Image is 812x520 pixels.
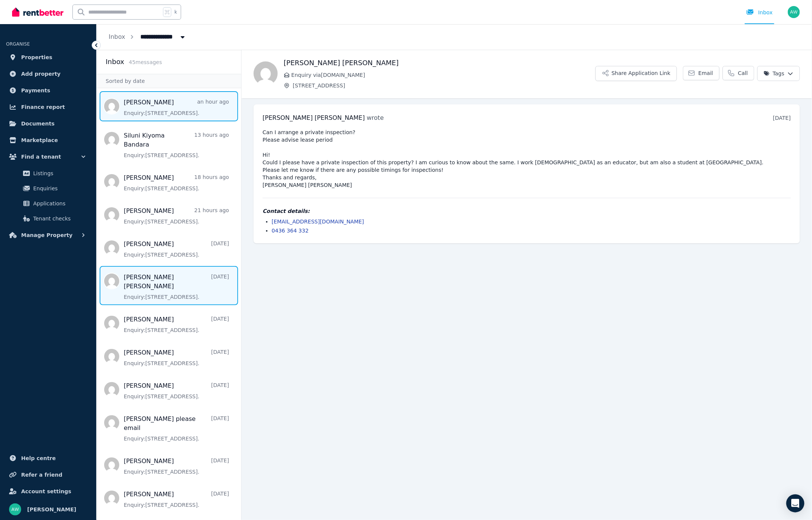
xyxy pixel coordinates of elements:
a: [PERSON_NAME][DATE]Enquiry:[STREET_ADDRESS]. [124,348,229,367]
span: [PERSON_NAME] [PERSON_NAME] [263,114,365,121]
h4: Contact details: [263,207,791,215]
img: Andrew Wong [788,6,800,18]
a: Account settings [6,484,90,499]
span: Add property [21,69,61,78]
h2: Inbox [106,57,124,67]
span: Find a tenant [21,152,61,161]
img: RentBetter [12,6,63,18]
nav: Breadcrumb [97,24,198,50]
span: ORGANISE [6,41,30,47]
a: Inbox [109,33,125,40]
a: Call [723,66,754,80]
button: Manage Property [6,228,90,243]
span: Documents [21,119,55,128]
a: [PERSON_NAME][DATE]Enquiry:[STREET_ADDRESS]. [124,490,229,509]
span: [STREET_ADDRESS] [293,82,595,89]
img: Sheryl Annie Thomas [254,61,278,86]
a: Enquiries [9,181,87,196]
span: Account settings [21,487,71,496]
pre: Can I arrange a private inspection? Please advise lease period Hi! Could I please have a private ... [263,128,791,189]
a: 0436 364 332 [272,228,309,234]
span: Enquiries [33,184,84,193]
a: [PERSON_NAME]21 hours agoEnquiry:[STREET_ADDRESS]. [124,206,229,225]
a: Tenant checks [9,211,87,226]
a: Add property [6,66,90,81]
span: Manage Property [21,231,72,240]
a: [EMAIL_ADDRESS][DOMAIN_NAME] [272,219,364,225]
span: Tags [764,70,784,77]
span: k [174,9,177,15]
a: Payments [6,83,90,98]
span: [PERSON_NAME] [27,505,76,514]
a: [PERSON_NAME] [PERSON_NAME][DATE]Enquiry:[STREET_ADDRESS]. [124,273,229,301]
span: Listings [33,169,84,178]
a: Refer a friend [6,467,90,482]
span: Properties [21,53,52,62]
a: Email [683,66,720,80]
span: Refer a friend [21,470,62,479]
div: Sorted by date [97,74,241,88]
h1: [PERSON_NAME] [PERSON_NAME] [284,58,595,68]
span: Marketplace [21,136,58,145]
span: 45 message s [129,59,162,65]
a: Help centre [6,451,90,466]
button: Tags [757,66,800,81]
span: Call [738,69,748,77]
span: Enquiry via [DOMAIN_NAME] [291,71,595,79]
button: Find a tenant [6,149,90,164]
span: Applications [33,199,84,208]
span: wrote [367,114,384,121]
div: Inbox [746,9,773,16]
a: [PERSON_NAME][DATE]Enquiry:[STREET_ADDRESS]. [124,457,229,476]
div: Open Intercom Messenger [786,494,804,512]
a: Properties [6,50,90,65]
a: [PERSON_NAME][DATE]Enquiry:[STREET_ADDRESS]. [124,240,229,258]
time: [DATE] [773,115,791,121]
span: Tenant checks [33,214,84,223]
a: Finance report [6,99,90,115]
a: Applications [9,196,87,211]
a: [PERSON_NAME][DATE]Enquiry:[STREET_ADDRESS]. [124,315,229,334]
a: [PERSON_NAME] please email[DATE]Enquiry:[STREET_ADDRESS]. [124,414,229,442]
a: Documents [6,116,90,131]
span: Email [698,69,713,77]
a: Listings [9,166,87,181]
a: [PERSON_NAME]an hour agoEnquiry:[STREET_ADDRESS]. [124,98,229,117]
img: Andrew Wong [9,503,21,515]
a: Siluni Kiyoma Bandara13 hours agoEnquiry:[STREET_ADDRESS]. [124,131,229,159]
a: Marketplace [6,133,90,148]
a: [PERSON_NAME][DATE]Enquiry:[STREET_ADDRESS]. [124,381,229,400]
span: Finance report [21,102,65,112]
a: [PERSON_NAME]18 hours agoEnquiry:[STREET_ADDRESS]. [124,173,229,192]
span: Help centre [21,454,56,463]
button: Share Application Link [595,66,677,81]
span: Payments [21,86,50,95]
